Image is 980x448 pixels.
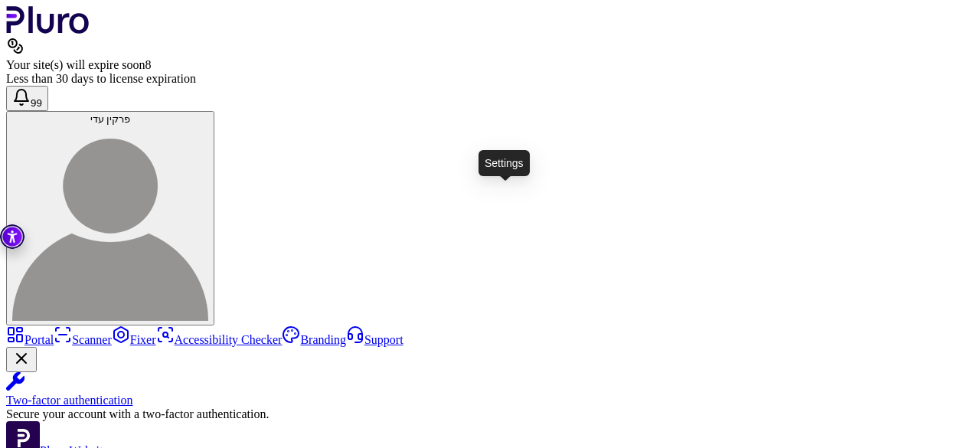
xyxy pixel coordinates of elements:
[6,23,90,36] a: Logo
[346,333,403,346] a: Support
[479,150,530,176] div: Settings
[112,333,156,346] a: Fixer
[6,58,974,72] div: Your site(s) will expire soon
[31,97,42,109] span: 99
[6,111,214,325] button: פרקין עדיפרקין עדי
[145,58,151,71] span: 8
[6,333,54,346] a: Portal
[12,125,208,321] img: פרקין עדי
[90,113,131,125] span: פרקין עדי
[54,333,112,346] a: Scanner
[6,394,974,407] div: Two-factor authentication
[156,333,283,346] a: Accessibility Checker
[6,372,974,407] a: Two-factor authentication
[6,72,974,86] div: Less than 30 days to license expiration
[6,86,48,111] button: Open notifications, you have 393 new notifications
[6,407,974,421] div: Secure your account with a two-factor authentication.
[282,333,346,346] a: Branding
[6,347,37,372] button: Close Two-factor authentication notification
